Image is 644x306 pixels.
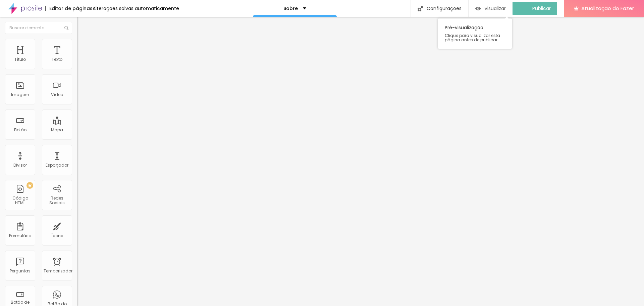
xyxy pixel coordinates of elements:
[9,233,31,238] font: Formulário
[532,5,551,12] font: Publicar
[64,26,68,30] img: Ícone
[418,6,423,11] img: Ícone
[51,127,63,133] font: Mapa
[427,5,462,12] font: Configurações
[52,56,62,62] font: Texto
[44,268,72,274] font: Temporizador
[10,268,31,274] font: Perguntas
[77,17,644,306] iframe: Editor
[5,22,72,34] input: Buscar elemento
[12,195,28,206] font: Código HTML
[14,127,26,133] font: Botão
[445,24,483,31] font: Pré-visualização
[49,195,65,206] font: Redes Sociais
[581,5,634,12] font: Atualização do Fazer
[283,5,298,12] font: Sobre
[51,233,63,238] font: Ícone
[13,162,27,168] font: Divisor
[484,5,506,12] font: Visualizar
[46,162,68,168] font: Espaçador
[49,5,93,12] font: Editor de páginas
[93,5,179,12] font: Alterações salvas automaticamente
[51,92,63,97] font: Vídeo
[14,56,26,62] font: Título
[469,2,513,15] button: Visualizar
[475,6,481,11] img: view-1.svg
[513,2,557,15] button: Publicar
[11,92,29,97] font: Imagem
[445,33,500,43] font: Clique para visualizar esta página antes de publicar.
